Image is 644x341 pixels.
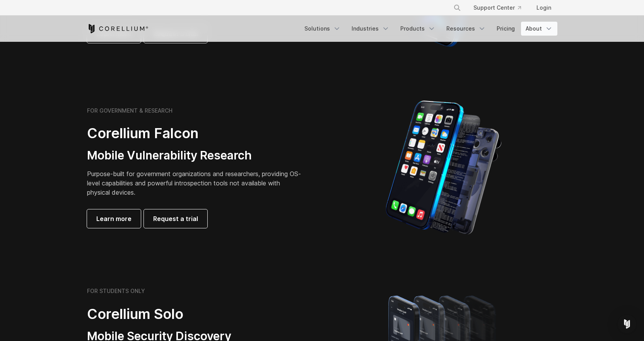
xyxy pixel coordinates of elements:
[87,288,145,295] h6: FOR STUDENTS ONLY
[618,315,636,333] div: Open Intercom Messenger
[87,305,304,323] h2: Corellium Solo
[396,22,440,36] a: Products
[442,22,490,36] a: Resources
[467,1,527,15] a: Support Center
[144,209,207,228] a: Request a trial
[87,169,304,197] p: Purpose-built for government organizations and researchers, providing OS-level capabilities and p...
[385,100,502,235] img: iPhone model separated into the mechanics used to build the physical device.
[153,214,198,223] span: Request a trial
[347,22,394,36] a: Industries
[87,107,173,114] h6: FOR GOVERNMENT & RESEARCH
[96,214,132,223] span: Learn more
[492,22,519,36] a: Pricing
[530,1,557,15] a: Login
[450,1,464,15] button: Search
[87,125,304,142] h2: Corellium Falcon
[444,1,557,15] div: Navigation Menu
[87,24,149,33] a: Corellium Home
[87,209,141,228] a: Learn more
[300,22,557,36] div: Navigation Menu
[87,148,304,163] h3: Mobile Vulnerability Research
[300,22,345,36] a: Solutions
[521,22,557,36] a: About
